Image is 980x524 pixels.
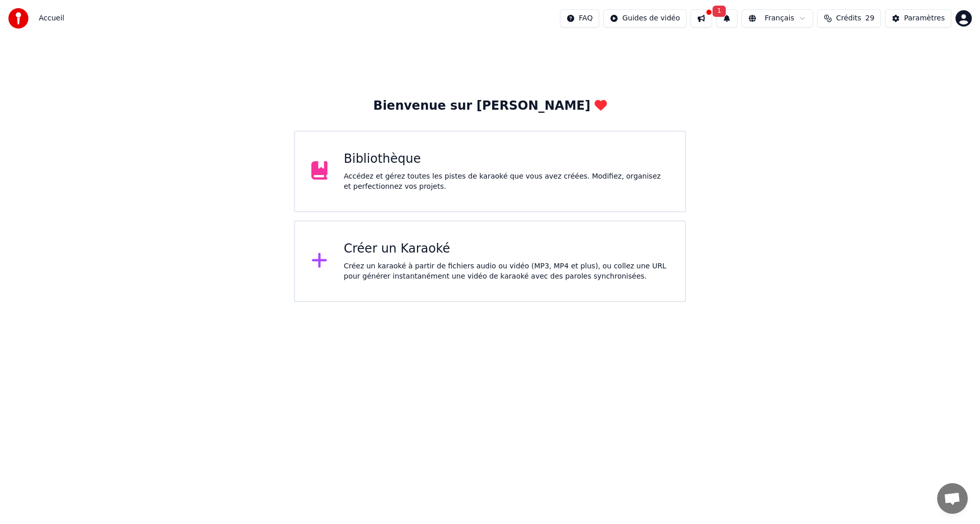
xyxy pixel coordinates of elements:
div: Bienvenue sur [PERSON_NAME] [373,98,606,114]
div: Créez un karaoké à partir de fichiers audio ou vidéo (MP3, MP4 et plus), ou collez une URL pour g... [344,261,669,282]
button: FAQ [560,9,599,28]
img: youka [8,8,29,29]
span: 29 [865,13,874,23]
div: Paramètres [904,13,945,23]
button: Crédits29 [817,9,881,28]
a: Ouvrir le chat [937,483,968,514]
button: Guides de vidéo [603,9,687,28]
span: 1 [713,6,726,17]
div: Accédez et gérez toutes les pistes de karaoké que vous avez créées. Modifiez, organisez et perfec... [344,171,669,192]
div: Créer un Karaoké [344,241,669,257]
div: Bibliothèque [344,151,669,167]
button: Paramètres [885,9,951,28]
span: Accueil [39,13,64,23]
nav: breadcrumb [39,13,64,23]
span: Crédits [836,13,861,23]
button: 1 [716,9,738,28]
